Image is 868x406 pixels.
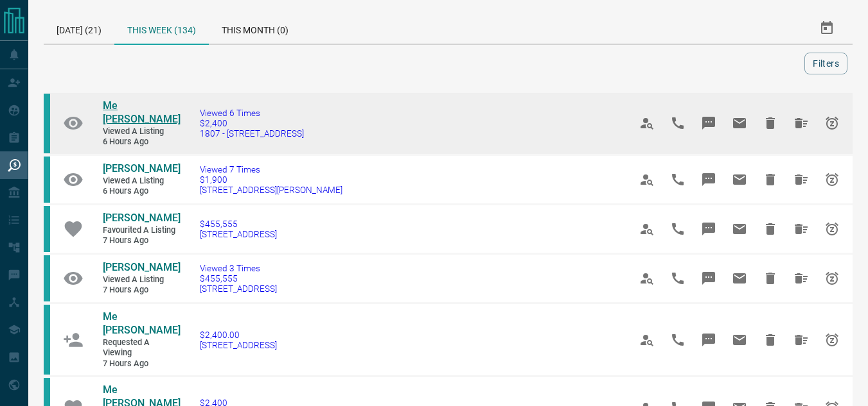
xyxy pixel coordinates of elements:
span: Email [724,214,755,244]
span: Viewed 6 Times [200,108,304,118]
span: 6 hours ago [103,137,180,148]
a: [PERSON_NAME] [103,261,180,275]
span: 1807 - [STREET_ADDRESS] [200,128,304,139]
a: $455,555[STREET_ADDRESS] [200,219,277,239]
span: Viewed a Listing [103,176,180,187]
span: Me [PERSON_NAME] [103,99,181,125]
span: Message [693,325,724,355]
span: $455,555 [200,273,277,283]
span: [STREET_ADDRESS] [200,340,277,350]
a: [PERSON_NAME] [103,212,180,225]
span: Snooze [817,164,847,195]
span: [STREET_ADDRESS][PERSON_NAME] [200,185,342,195]
span: View Profile [632,325,662,355]
div: [DATE] (21) [44,13,114,44]
span: [STREET_ADDRESS] [200,283,277,294]
span: Snooze [817,263,847,294]
span: [PERSON_NAME] [103,162,181,174]
span: Requested a Viewing [103,337,180,359]
span: Hide [755,263,786,294]
span: View Profile [632,263,662,294]
span: Message [693,214,724,244]
div: condos.ca [44,94,50,153]
span: View Profile [632,108,662,139]
button: Select Date Range [811,13,842,44]
span: $455,555 [200,219,277,229]
span: [STREET_ADDRESS] [200,229,277,239]
span: Hide All from Me Esguerra [786,108,817,139]
a: Viewed 7 Times$1,900[STREET_ADDRESS][PERSON_NAME] [200,164,342,195]
div: This Month (0) [209,13,301,44]
div: condos.ca [44,255,50,301]
span: [PERSON_NAME] [103,261,181,273]
span: Hide [755,108,786,139]
span: Viewed 3 Times [200,263,277,273]
a: Viewed 6 Times$2,4001807 - [STREET_ADDRESS] [200,108,304,139]
span: Message [693,263,724,294]
span: Snooze [817,325,847,355]
span: 7 hours ago [103,359,180,369]
span: 7 hours ago [103,285,180,296]
div: This Week (134) [114,13,209,45]
span: Hide [755,164,786,195]
button: Filters [804,53,847,74]
span: Viewed 7 Times [200,164,342,174]
span: Email [724,164,755,195]
span: Hide [755,214,786,244]
div: condos.ca [44,305,50,375]
span: Me [PERSON_NAME] [103,310,181,336]
a: Me [PERSON_NAME] [103,99,180,126]
span: Call [662,108,693,139]
span: Snooze [817,108,847,139]
span: $2,400.00 [200,330,277,340]
a: [PERSON_NAME] [103,162,180,176]
span: Viewed a Listing [103,275,180,285]
span: $2,400 [200,118,304,128]
a: Me [PERSON_NAME] [103,310,180,337]
span: Call [662,164,693,195]
span: 6 hours ago [103,186,180,197]
span: Hide All from Amanda Webster-Singh [786,263,817,294]
span: Snooze [817,214,847,244]
span: Hide [755,325,786,355]
div: condos.ca [44,156,50,203]
a: Viewed 3 Times$455,555[STREET_ADDRESS] [200,263,277,294]
span: Message [693,164,724,195]
span: Message [693,108,724,139]
span: View Profile [632,164,662,195]
span: Hide All from Me Esguerra [786,325,817,355]
span: Call [662,263,693,294]
span: $1,900 [200,174,342,185]
span: Call [662,325,693,355]
span: Hide All from Ragi Rajendran [786,164,817,195]
span: Email [724,263,755,294]
span: Email [724,325,755,355]
span: Viewed a Listing [103,126,180,137]
span: Hide All from Amanda Webster-Singh [786,214,817,244]
span: Favourited a Listing [103,225,180,236]
span: View Profile [632,214,662,244]
span: 7 hours ago [103,235,180,246]
div: condos.ca [44,206,50,252]
span: Email [724,108,755,139]
span: [PERSON_NAME] [103,212,181,224]
span: Call [662,214,693,244]
a: $2,400.00[STREET_ADDRESS] [200,330,277,350]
